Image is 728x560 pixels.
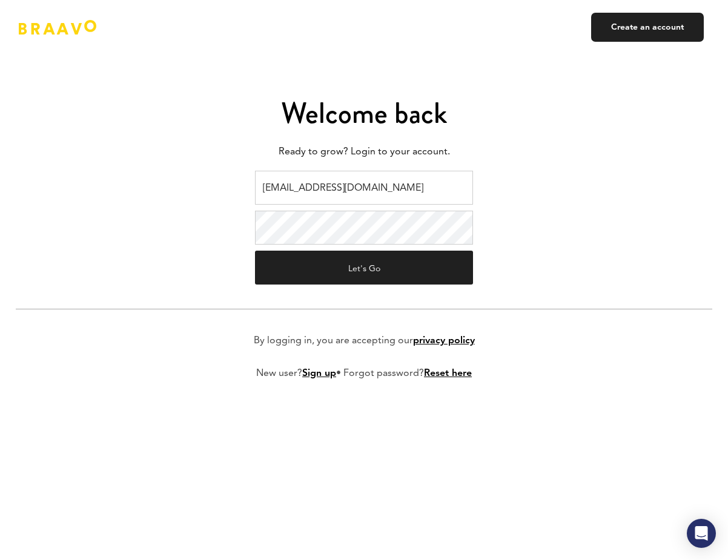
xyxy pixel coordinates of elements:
div: Open Intercom Messenger [687,519,716,548]
a: Create an account [591,13,704,42]
span: Welcome back [281,93,447,134]
p: Ready to grow? Login to your account. [16,143,712,161]
input: Email [255,171,473,205]
a: Reset here [424,369,472,378]
a: privacy policy [413,336,475,346]
p: By logging in, you are accepting our [254,334,475,348]
a: Sign up [302,369,336,378]
button: Let's Go [255,251,473,285]
p: New user? • Forgot password? [256,366,472,381]
span: Support [25,8,69,19]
